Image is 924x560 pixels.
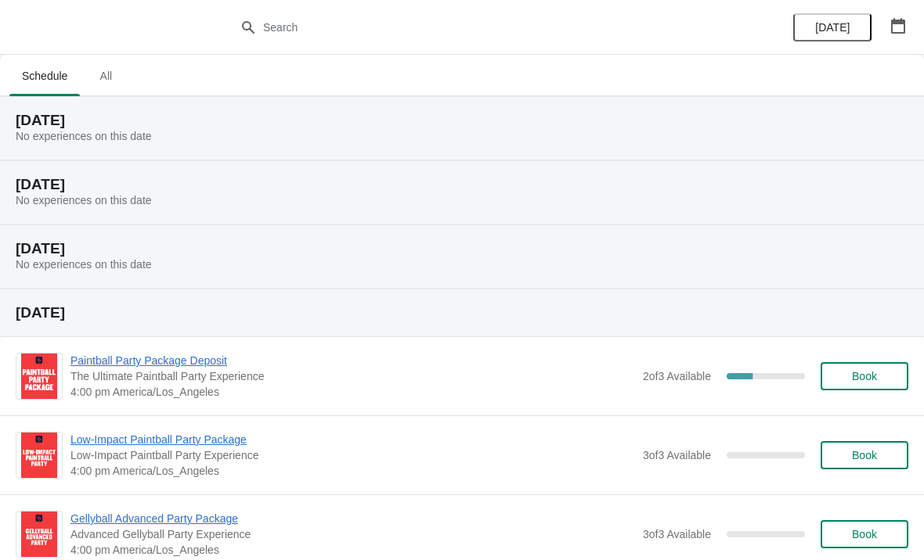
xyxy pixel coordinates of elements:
h2: [DATE] [16,305,908,321]
span: No experiences on this date [16,194,152,206]
input: Search [262,13,693,41]
h2: [DATE] [16,113,908,128]
img: Gellyball Advanced Party Package | Advanced Gellyball Party Experience | 4:00 pm America/Los_Angeles [21,512,57,557]
span: Book [852,528,877,540]
span: Schedule [9,62,80,90]
span: 3 of 3 Available [643,528,711,540]
button: Book [821,441,908,469]
span: Paintball Party Package Deposit [70,353,635,368]
span: 4:00 pm America/Los_Angeles [70,542,635,558]
button: Book [821,362,908,390]
h2: [DATE] [16,177,908,192]
span: Book [852,370,877,382]
span: No experiences on this date [16,258,152,271]
span: Gellyball Advanced Party Package [70,511,635,526]
button: Book [821,520,908,548]
img: Paintball Party Package Deposit | The Ultimate Paintball Party Experience | 4:00 pm America/Los_A... [21,354,57,399]
span: Advanced Gellyball Party Experience [70,526,635,542]
span: No experiences on this date [16,130,152,142]
span: 2 of 3 Available [643,370,711,382]
span: 4:00 pm America/Los_Angeles [70,384,635,400]
span: [DATE] [815,21,850,34]
span: Low-Impact Paintball Party Package [70,432,635,447]
h2: [DATE] [16,241,908,257]
span: Low-Impact Paintball Party Experience [70,447,635,463]
span: All [86,62,125,90]
img: Low-Impact Paintball Party Package | Low-Impact Paintball Party Experience | 4:00 pm America/Los_... [21,433,57,478]
span: 3 of 3 Available [643,449,711,461]
button: [DATE] [793,13,872,41]
span: Book [852,449,877,461]
span: The Ultimate Paintball Party Experience [70,368,635,384]
span: 4:00 pm America/Los_Angeles [70,463,635,479]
